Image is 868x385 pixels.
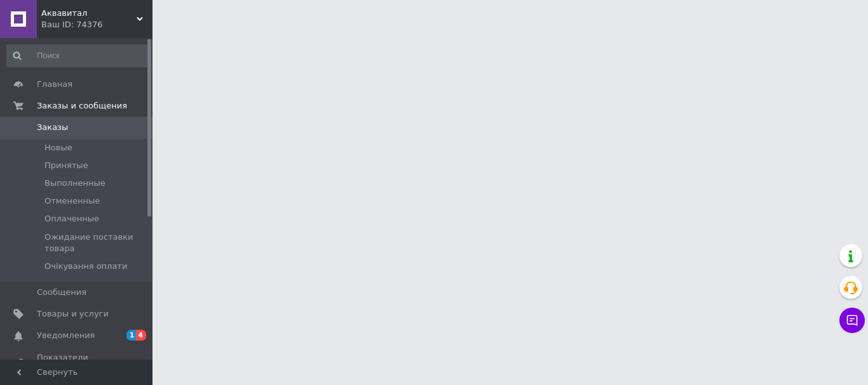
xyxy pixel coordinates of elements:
[41,19,153,30] div: Ваш ID: 74376
[37,308,109,320] span: Товары и услуги
[839,308,865,333] button: Чат с покупателем
[44,232,149,254] span: Ожидание поставки товара
[37,122,68,133] span: Заказы
[126,330,137,341] span: 1
[37,100,127,112] span: Заказы и сообщения
[44,178,105,189] span: Выполненные
[37,352,118,375] span: Показатели работы компании
[37,79,72,90] span: Главная
[44,261,127,272] span: Очікування оплати
[44,195,100,207] span: Отмененные
[37,287,86,298] span: Сообщения
[44,142,72,153] span: Новые
[136,330,146,341] span: 4
[44,160,88,171] span: Принятые
[44,213,99,225] span: Оплаченные
[37,330,95,341] span: Уведомления
[6,44,150,67] input: Поиск
[41,8,137,19] span: Аквавитал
